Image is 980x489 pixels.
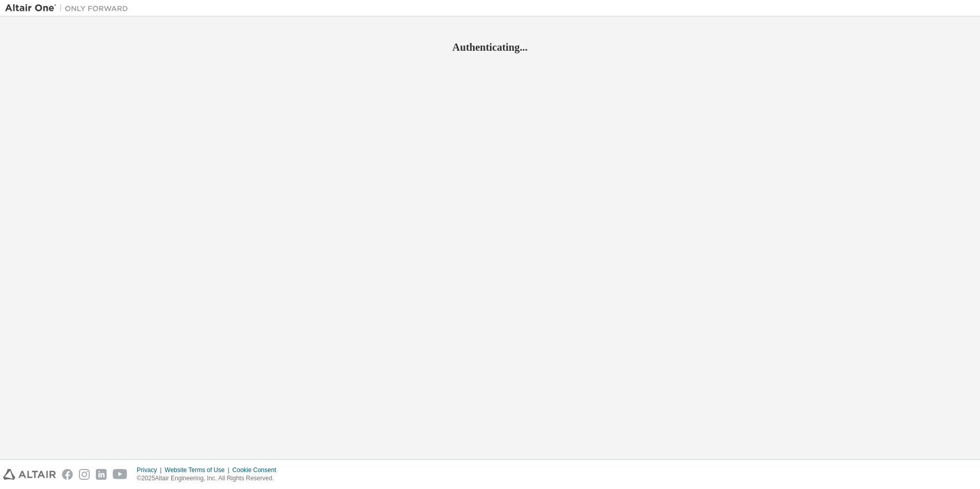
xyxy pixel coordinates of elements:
[5,40,975,54] h2: Authenticating...
[79,469,90,480] img: instagram.svg
[137,466,165,474] div: Privacy
[232,466,282,474] div: Cookie Consent
[62,469,73,480] img: facebook.svg
[5,3,133,13] img: Altair One
[113,469,128,480] img: youtube.svg
[3,469,56,480] img: altair_logo.svg
[96,469,107,480] img: linkedin.svg
[137,474,282,483] p: © 2025 Altair Engineering, Inc. All Rights Reserved.
[165,466,232,474] div: Website Terms of Use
